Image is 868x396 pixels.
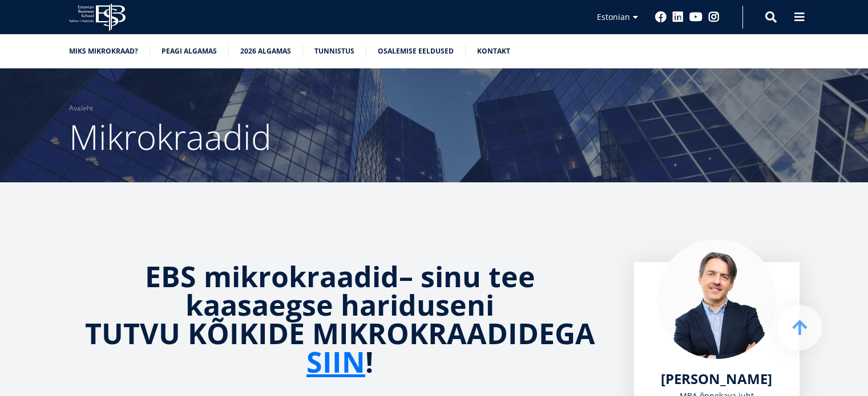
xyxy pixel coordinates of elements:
[477,46,510,57] a: Kontakt
[145,257,399,296] strong: EBS mikrokraadid
[69,113,272,160] span: Mikrokraadid
[306,348,365,376] a: SIIN
[689,11,703,23] a: Youtube
[162,46,217,57] a: Peagi algamas
[85,257,595,381] strong: sinu tee kaasaegse hariduseni TUTVU KÕIKIDE MIKROKRAADIDEGA !
[378,46,454,57] a: Osalemise eeldused
[708,11,720,23] a: Instagram
[399,257,413,296] strong: –
[69,103,93,114] a: Avaleht
[672,11,684,23] a: Linkedin
[69,46,138,57] a: Miks mikrokraad?
[240,46,291,57] a: 2026 algamas
[657,239,777,359] img: Marko Rillo
[661,369,772,388] span: [PERSON_NAME]
[655,11,667,23] a: Facebook
[314,46,354,57] a: Tunnistus
[661,370,772,387] a: [PERSON_NAME]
